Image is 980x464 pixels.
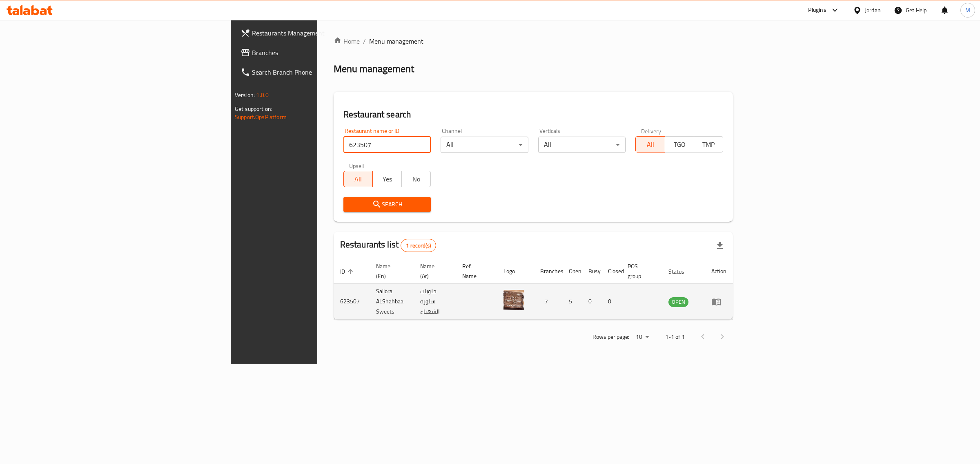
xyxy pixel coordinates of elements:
[349,163,364,168] label: Upsell
[340,267,356,276] span: ID
[965,6,970,15] span: M
[497,259,534,284] th: Logo
[582,284,601,320] td: 0
[234,23,394,43] a: Restaurants Management
[865,6,881,15] div: Jordan
[340,239,436,252] h2: Restaurants list
[405,173,428,185] span: No
[462,261,488,281] span: Ref. Name
[369,36,423,46] span: Menu management
[401,171,431,187] button: No
[343,197,431,212] button: Search
[710,236,730,255] div: Export file
[635,136,665,152] button: All
[601,259,621,284] th: Closed
[343,171,373,187] button: All
[668,267,695,276] span: Status
[376,173,399,185] span: Yes
[235,104,272,114] span: Get support on:
[697,139,720,150] span: TMP
[414,284,455,320] td: حلويات سلورة الشهباء
[668,139,691,150] span: TGO
[252,28,388,38] span: Restaurants Management
[401,239,436,252] div: Total records count
[668,297,688,307] div: OPEN
[808,5,826,15] div: Plugins
[234,62,394,82] a: Search Branch Phone
[234,43,394,62] a: Branches
[350,199,425,210] span: Search
[334,36,733,46] nav: breadcrumb
[252,48,388,57] span: Branches
[582,259,601,284] th: Busy
[641,128,661,134] label: Delivery
[592,332,629,342] p: Rows per page:
[252,67,388,77] span: Search Branch Phone
[334,62,414,75] h2: Menu management
[401,242,436,250] span: 1 record(s)
[633,331,652,343] div: Rows per page:
[562,284,582,320] td: 5
[665,136,694,152] button: TGO
[334,259,733,320] table: enhanced table
[665,332,685,342] p: 1-1 of 1
[705,259,733,284] th: Action
[562,259,582,284] th: Open
[503,290,524,310] img: Sallora ALShahbaa Sweets
[538,137,626,153] div: All
[534,259,562,284] th: Branches
[668,297,688,307] span: OPEN
[639,139,661,150] span: All
[711,297,726,307] div: Menu
[628,261,652,281] span: POS group
[256,90,269,100] span: 1.0.0
[372,171,402,187] button: Yes
[235,90,255,100] span: Version:
[343,108,723,121] h2: Restaurant search
[376,261,404,281] span: Name (En)
[601,284,621,320] td: 0
[534,284,562,320] td: 7
[343,137,431,153] input: Search for restaurant name or ID..
[347,173,370,185] span: All
[441,137,528,153] div: All
[694,136,723,152] button: TMP
[420,261,445,281] span: Name (Ar)
[235,112,287,122] a: Support.OpsPlatform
